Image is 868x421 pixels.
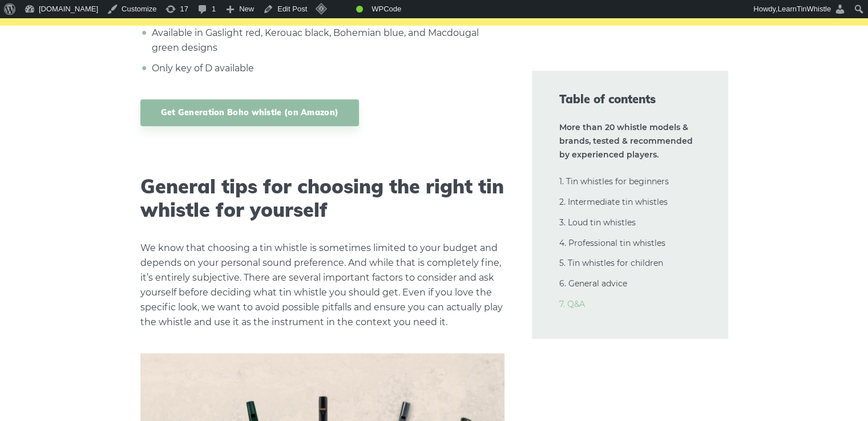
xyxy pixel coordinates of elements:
li: Available in Gaslight red, Kerouac black, Bohemian blue, and Macdougal green designs [149,26,504,55]
a: 6. General advice [559,278,627,289]
a: 4. Professional tin whistles [559,238,665,248]
p: We know that choosing a tin whistle is sometimes limited to your budget and depends on your perso... [140,241,504,330]
a: Get Generation Boho whistle (on Amazon) [140,99,360,126]
strong: More than 20 whistle models & brands, tested & recommended by experienced players. [559,122,693,160]
li: Only key of D available [149,61,504,76]
div: Good [356,6,363,13]
a: 3. Loud tin whistles [559,217,636,228]
a: 2. Intermediate tin whistles [559,197,668,207]
span: LearnTinWhistle [778,5,831,13]
a: 1. Tin whistles for beginners [559,176,669,187]
a: 7. Q&A [559,299,585,309]
h2: General tips for choosing the right tin whistle for yourself [140,175,504,222]
a: 5. Tin whistles for children [559,258,663,268]
span: Table of contents [559,91,701,107]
